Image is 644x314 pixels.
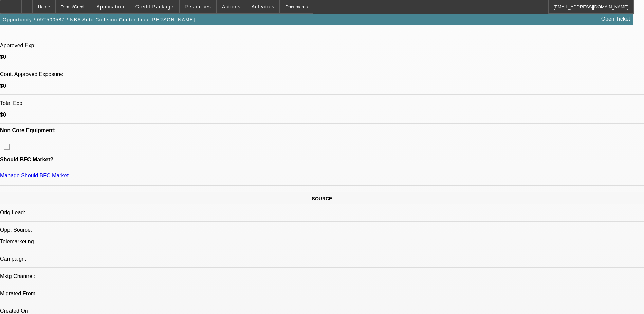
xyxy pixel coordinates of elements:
span: Actions [222,4,241,10]
button: Actions [217,0,246,13]
span: SOURCE [312,196,332,202]
button: Activities [246,0,280,13]
span: Resources [185,4,211,10]
span: Activities [252,4,275,10]
span: Credit Package [135,4,174,10]
button: Credit Package [130,0,179,13]
a: Open Ticket [599,13,633,25]
button: Application [91,0,129,13]
span: Application [96,4,124,10]
button: Resources [180,0,216,13]
span: Opportunity / 092500587 / NBA Auto Collision Center Inc / [PERSON_NAME] [3,17,195,22]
